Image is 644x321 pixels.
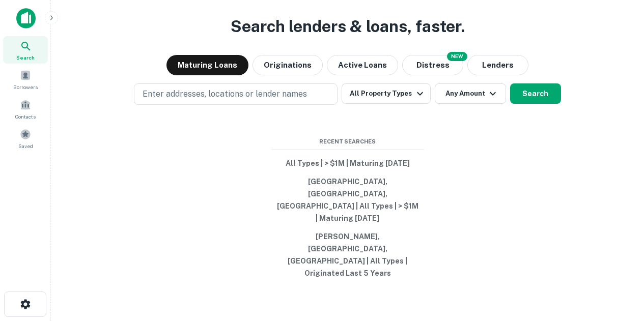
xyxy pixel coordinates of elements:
[231,14,465,39] h3: Search lenders & loans, faster.
[134,83,338,105] button: Enter addresses, locations or lender names
[467,55,528,75] button: Lenders
[3,66,48,93] a: Borrowers
[13,83,38,91] span: Borrowers
[271,137,424,146] span: Recent Searches
[327,55,398,75] button: Active Loans
[3,95,48,123] a: Contacts
[16,53,35,62] span: Search
[3,125,48,152] a: Saved
[402,55,463,75] button: Search distressed loans with lien and other non-mortgage details.
[271,227,424,282] button: [PERSON_NAME], [GEOGRAPHIC_DATA], [GEOGRAPHIC_DATA] | All Types | Originated Last 5 Years
[16,8,36,28] img: capitalize-icon.png
[271,172,424,227] button: [GEOGRAPHIC_DATA], [GEOGRAPHIC_DATA], [GEOGRAPHIC_DATA] | All Types | > $1M | Maturing [DATE]
[593,240,644,288] iframe: Chat Widget
[510,83,561,104] button: Search
[3,36,48,64] a: Search
[166,55,248,75] button: Maturing Loans
[342,83,430,104] button: All Property Types
[447,52,467,61] div: NEW
[435,83,506,104] button: Any Amount
[253,55,323,75] button: Originations
[271,154,424,172] button: All Types | > $1M | Maturing [DATE]
[18,142,33,150] span: Saved
[15,112,36,121] span: Contacts
[143,88,307,100] p: Enter addresses, locations or lender names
